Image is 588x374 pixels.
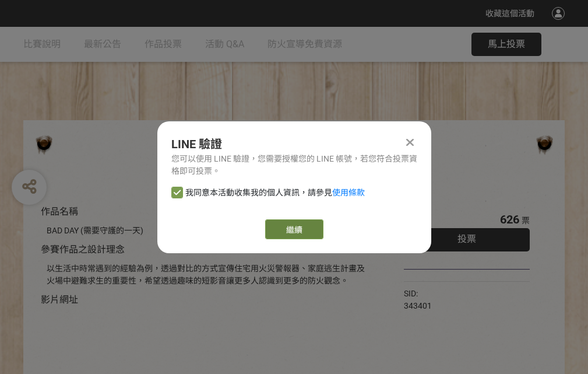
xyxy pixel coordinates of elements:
span: 投票 [457,233,476,244]
button: 馬上投票 [471,33,541,56]
span: 作品名稱 [41,206,78,217]
a: 比賽說明 [23,27,61,62]
span: 影片網址 [41,294,78,305]
span: 防火宣導免費資源 [267,39,342,50]
a: 作品投票 [145,27,182,62]
span: 活動 Q&A [205,39,244,50]
a: 繼續 [265,219,323,239]
a: 使用條款 [332,188,365,197]
div: 您可以使用 LINE 驗證，您需要授權您的 LINE 帳號，若您符合投票資格即可投票。 [171,153,417,177]
span: SID: 343401 [404,289,432,310]
span: 票 [522,216,530,225]
span: 最新公告 [84,39,121,50]
a: 防火宣導免費資源 [267,27,342,62]
a: 最新公告 [84,27,121,62]
a: 活動 Q&A [205,27,244,62]
span: 我同意本活動收集我的個人資訊，請參見 [185,187,365,199]
span: 作品投票 [145,39,182,50]
span: 比賽說明 [23,39,61,50]
div: BAD DAY (需要守護的一天) [47,225,369,237]
div: LINE 驗證 [171,135,417,153]
span: 馬上投票 [488,39,525,50]
span: 參賽作品之設計理念 [41,244,125,255]
span: 626 [500,212,519,226]
span: 收藏這個活動 [485,9,534,18]
div: 以生活中時常遇到的經驗為例，透過對比的方式宣傳住宅用火災警報器、家庭逃生計畫及火場中避難求生的重要性，希望透過趣味的短影音讓更多人認識到更多的防火觀念。 [47,263,369,287]
iframe: Facebook Share [435,288,493,299]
